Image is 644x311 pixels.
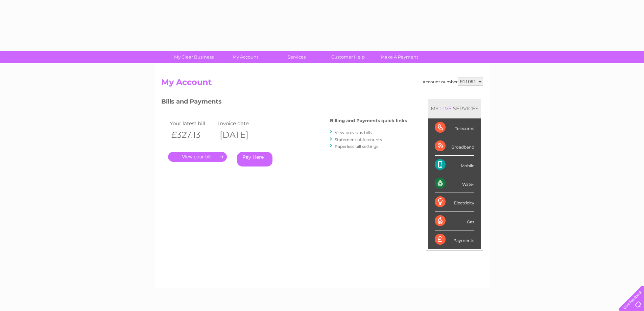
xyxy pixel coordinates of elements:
a: My Clear Business [166,51,222,63]
div: Electricity [435,193,474,212]
a: Statement of Accounts [335,137,382,142]
a: Make A Payment [372,51,427,63]
div: Telecoms [435,118,474,137]
a: . [168,152,227,162]
a: Paperless bill settings [335,144,378,149]
h4: Billing and Payments quick links [330,118,407,123]
th: £327.13 [168,128,217,142]
div: Broadband [435,137,474,156]
a: Pay Here [237,152,272,166]
h3: Bills and Payments [161,97,407,109]
a: Services [269,51,325,63]
div: Payments [435,230,474,249]
td: Your latest bill [168,119,217,128]
th: [DATE] [216,128,265,142]
td: Invoice date [216,119,265,128]
div: Mobile [435,156,474,174]
a: Customer Help [320,51,376,63]
div: MY SERVICES [428,99,481,118]
div: Water [435,174,474,193]
div: LIVE [439,105,453,112]
div: Account number [423,77,483,86]
a: My Account [217,51,273,63]
div: Gas [435,212,474,230]
h2: My Account [161,77,483,90]
a: View previous bills [335,130,372,135]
